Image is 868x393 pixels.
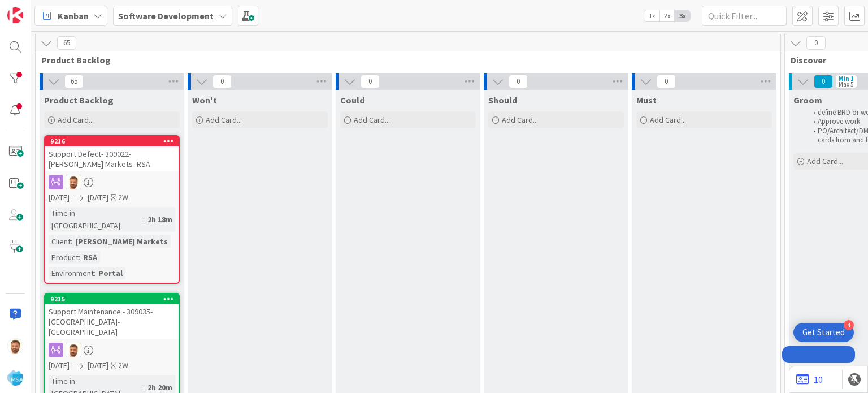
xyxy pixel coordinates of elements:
div: 9215 [50,295,179,303]
span: 0 [212,75,232,88]
span: 1x [644,10,659,21]
span: 2x [659,10,675,21]
div: Support Maintenance - 309035- [GEOGRAPHIC_DATA]- [GEOGRAPHIC_DATA] [45,304,179,339]
img: AS [66,343,81,357]
span: Add Card... [502,115,538,125]
input: Quick Filter... [702,6,787,26]
span: : [71,235,72,248]
div: Time in [GEOGRAPHIC_DATA] [49,207,143,232]
span: : [143,213,145,226]
span: 3x [675,10,690,21]
span: [DATE] [49,192,70,204]
div: Open Get Started checklist, remaining modules: 4 [793,323,854,342]
div: 2W [118,360,128,372]
span: Should [488,94,517,106]
span: Product Backlog [44,94,114,106]
span: Add Card... [58,115,94,125]
span: Won't [192,94,217,106]
div: Max 5 [839,81,853,87]
span: 0 [657,75,676,88]
div: [PERSON_NAME] Markets [72,235,171,248]
a: 9216Support Defect- 309022- [PERSON_NAME] Markets- RSAAS[DATE][DATE]2WTime in [GEOGRAPHIC_DATA]:2... [44,135,180,284]
div: Get Started [802,327,845,338]
span: Add Card... [650,115,686,125]
span: Groom [793,94,822,106]
span: 0 [361,75,380,88]
span: Product Backlog [41,54,766,66]
span: Kanban [58,9,89,23]
div: 9215 [45,294,179,304]
span: [DATE] [49,360,70,372]
div: 4 [844,320,854,330]
span: Add Card... [206,115,242,125]
div: Product [49,251,79,264]
b: Software Development [118,10,214,21]
span: Add Card... [354,115,390,125]
img: AS [66,175,81,189]
div: Client [49,235,71,248]
span: [DATE] [88,192,108,204]
span: : [79,251,80,264]
span: [DATE] [88,360,108,372]
div: 2h 18m [145,213,175,226]
div: RSA [80,251,100,264]
div: 9215Support Maintenance - 309035- [GEOGRAPHIC_DATA]- [GEOGRAPHIC_DATA] [45,294,179,339]
div: AS [45,343,179,357]
span: 0 [509,75,528,88]
div: AS [45,175,179,189]
span: 0 [814,75,833,88]
div: 9216 [45,136,179,146]
div: Portal [96,267,125,279]
a: 10 [796,373,823,386]
div: Environment [49,267,94,279]
span: Add Card... [807,156,843,166]
span: 65 [57,36,76,50]
div: Support Defect- 309022- [PERSON_NAME] Markets- RSA [45,146,179,171]
span: Could [340,94,364,106]
span: Must [636,94,657,106]
span: : [94,267,96,279]
div: Min 1 [839,76,854,81]
div: 9216 [50,137,179,145]
div: 9216Support Defect- 309022- [PERSON_NAME] Markets- RSA [45,136,179,171]
span: 65 [64,75,84,88]
img: Visit kanbanzone.com [7,7,23,23]
img: AS [7,338,23,354]
div: 2W [118,192,128,204]
span: 0 [806,36,826,50]
img: avatar [7,370,23,386]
